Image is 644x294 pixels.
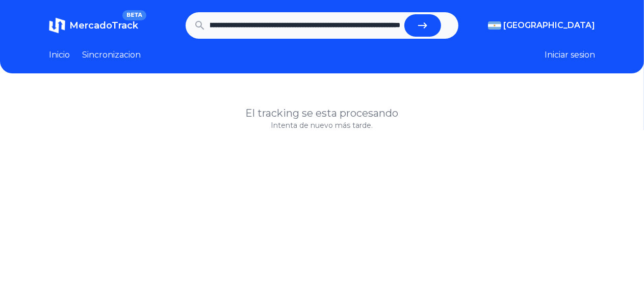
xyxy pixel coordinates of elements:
[488,21,501,30] img: Argentina
[69,20,138,31] span: MercadoTrack
[49,17,138,34] a: MercadoTrackBETA
[49,49,70,61] a: Inicio
[49,120,595,130] p: Intenta de nuevo más tarde.
[49,106,595,120] h1: El tracking se esta procesando
[545,49,595,61] button: Iniciar sesion
[122,10,146,20] span: BETA
[503,19,595,32] span: [GEOGRAPHIC_DATA]
[82,49,141,61] a: Sincronizacion
[488,19,595,32] button: [GEOGRAPHIC_DATA]
[49,17,65,34] img: MercadoTrack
